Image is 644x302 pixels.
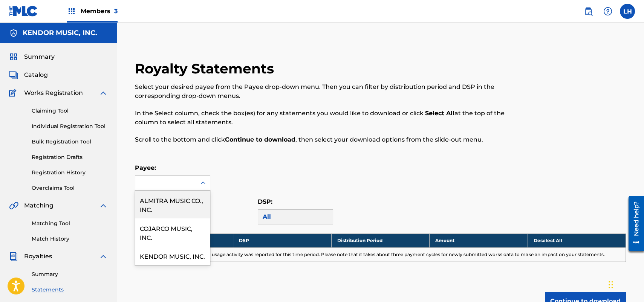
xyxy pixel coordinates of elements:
[9,70,48,79] a: CatalogCatalog
[32,220,108,227] a: Matching Tool
[32,235,108,243] a: Match History
[32,270,108,278] a: Summary
[135,247,626,261] td: No statement is available as no usage activity was reported for this time period. Please note tha...
[99,252,108,261] img: expand
[135,135,513,144] p: Scroll to the bottom and click , then select your download options from the slide-out menu.
[135,246,210,265] div: KENDOR MUSIC, INC.
[606,266,644,302] iframe: Chat Widget
[24,88,83,98] span: Works Registration
[430,233,528,247] th: Amount
[24,52,55,61] span: Summary
[135,164,156,171] label: Payee:
[135,109,513,127] p: In the Select column, check the box(es) for any statements you would like to download or click at...
[135,218,210,246] div: COJARCO MUSIC, INC.
[9,29,18,38] img: Accounts
[24,201,54,210] span: Matching
[9,6,38,17] img: MLC Logo
[603,7,612,16] img: help
[584,7,593,16] img: search
[99,88,108,98] img: expand
[23,29,97,37] h5: KENDOR MUSIC, INC.
[9,52,18,61] img: Summary
[9,52,55,61] a: SummarySummary
[99,201,108,210] img: expand
[32,184,108,192] a: Overclaims Tool
[623,193,644,253] iframe: Resource Center
[233,233,332,247] th: DSP
[32,153,108,161] a: Registration Drafts
[258,198,272,205] label: DSP:
[24,70,48,79] span: Catalog
[225,136,295,143] strong: Continue to download
[135,82,513,101] p: Select your desired payee from the Payee drop-down menu. Then you can filter by distribution peri...
[32,107,108,115] a: Claiming Tool
[135,60,278,77] h2: Royalty Statements
[331,233,430,247] th: Distribution Period
[81,7,118,15] span: Members
[32,286,108,294] a: Statements
[600,4,615,19] div: Help
[425,110,454,117] strong: Select All
[67,7,76,16] img: Top Rightsholders
[114,8,118,15] span: 3
[32,122,108,130] a: Individual Registration Tool
[9,70,18,79] img: Catalog
[32,138,108,146] a: Bulk Registration Tool
[581,4,596,19] a: Public Search
[609,273,613,296] div: Drag
[9,88,19,98] img: Works Registration
[24,252,52,261] span: Royalties
[9,201,18,210] img: Matching
[9,252,18,261] img: Royalties
[620,4,635,19] div: User Menu
[528,233,626,247] th: Deselect All
[135,191,210,218] div: ALMITRA MUSIC CO., INC.
[32,169,108,177] a: Registration History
